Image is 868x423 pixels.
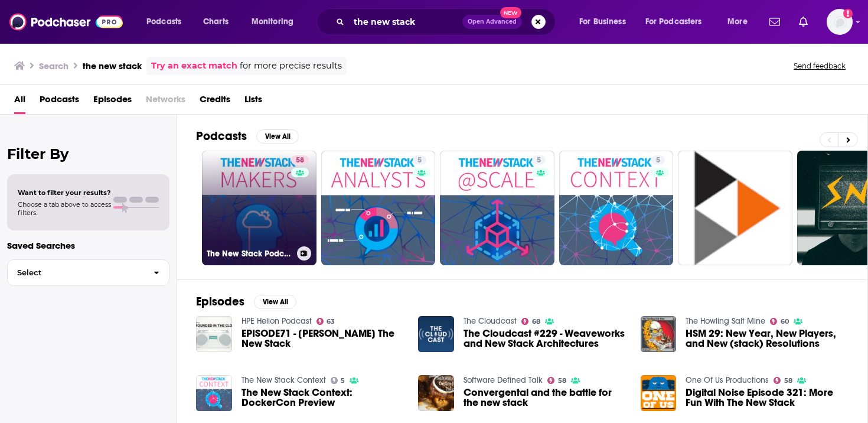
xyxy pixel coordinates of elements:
[827,9,853,35] button: Show profile menu
[341,378,345,383] span: 5
[196,294,296,309] a: EpisodesView All
[40,90,79,114] a: Podcasts
[151,59,237,73] a: Try an exact match
[203,14,229,30] span: Charts
[196,375,232,411] img: The New Stack Context: DockerCon Preview
[770,318,789,325] a: 60
[827,9,853,35] img: User Profile
[18,200,111,217] span: Choose a tab above to access filters.
[7,240,169,251] p: Saved Searches
[827,9,853,35] span: Logged in as bigswing
[349,12,462,31] input: Search podcasts, credits, & more...
[321,151,436,265] a: 5
[719,12,762,31] button: open menu
[39,60,68,71] h3: Search
[784,378,792,383] span: 58
[196,129,247,144] h2: Podcasts
[464,316,517,326] a: The Cloudcast
[196,294,244,309] h2: Episodes
[8,269,144,276] span: Select
[418,375,454,411] img: Convergental and the battle for the new stack
[558,378,566,383] span: 58
[240,59,342,73] span: for more precise results
[532,319,540,324] span: 68
[242,316,312,326] a: HPE Helion Podcast
[316,318,335,325] a: 63
[790,61,849,71] button: Send feedback
[195,12,236,31] a: Charts
[464,375,543,385] a: Software Defined Talk
[686,388,849,408] a: Digital Noise Episode 321: More Fun With The New Stack
[571,12,641,31] button: open menu
[641,375,677,411] img: Digital Noise Episode 321: More Fun With The New Stack
[9,11,123,33] img: Podchaser - Follow, Share and Rate Podcasts
[254,295,296,309] button: View All
[579,14,626,30] span: For Business
[7,259,169,286] button: Select
[243,12,309,31] button: open menu
[252,14,293,30] span: Monitoring
[686,375,769,385] a: One Of Us Productions
[521,318,540,325] a: 68
[686,328,849,349] a: HSM 29: New Year, New Players, and New (stack) Resolutions
[440,151,554,265] a: 5
[196,129,299,144] a: PodcastsView All
[500,7,521,18] span: New
[328,8,567,35] div: Search podcasts, credits, & more...
[727,14,748,30] span: More
[645,14,702,30] span: For Podcasters
[413,155,426,165] a: 5
[242,388,404,408] a: The New Stack Context: DockerCon Preview
[146,14,181,30] span: Podcasts
[196,316,232,352] img: EPISODE71 - Alex Williams The New Stack
[93,90,132,114] a: Episodes
[256,129,299,144] button: View All
[202,151,316,265] a: 58The New Stack Podcast
[462,15,522,29] button: Open AdvancedNew
[765,12,785,32] a: Show notifications dropdown
[7,145,169,162] h2: Filter By
[200,90,230,114] a: Credits
[146,90,185,114] span: Networks
[242,375,326,385] a: The New Stack Context
[291,155,309,165] a: 58
[559,151,674,265] a: 5
[468,19,517,25] span: Open Advanced
[244,90,262,114] a: Lists
[14,90,25,114] a: All
[794,12,812,32] a: Show notifications dropdown
[638,12,719,31] button: open menu
[331,377,345,384] a: 5
[656,155,660,167] span: 5
[464,328,626,349] span: The Cloudcast #229 - Weaveworks and New Stack Architectures
[781,319,789,324] span: 60
[18,188,111,197] span: Want to filter your results?
[296,155,304,167] span: 58
[464,388,626,408] a: Convergental and the battle for the new stack
[651,155,665,165] a: 5
[843,9,853,18] svg: Add a profile image
[641,316,677,352] img: HSM 29: New Year, New Players, and New (stack) Resolutions
[417,155,422,167] span: 5
[532,155,546,165] a: 5
[537,155,541,167] span: 5
[327,319,335,324] span: 63
[686,316,765,326] a: The Howling Salt Mine
[418,316,454,352] img: The Cloudcast #229 - Weaveworks and New Stack Architectures
[547,377,566,384] a: 58
[774,377,792,384] a: 58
